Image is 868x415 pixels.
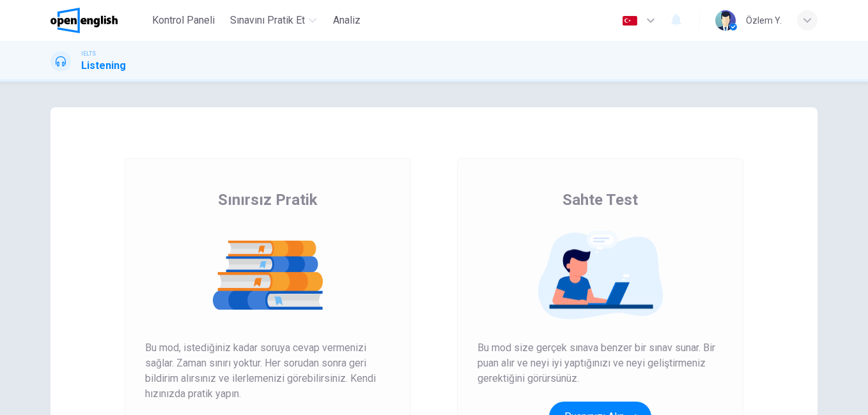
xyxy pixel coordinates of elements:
[145,340,391,402] span: Bu mod, istediğiniz kadar soruya cevap vermenizi sağlar. Zaman sınırı yoktur. Her sorudan sonra g...
[50,8,118,33] img: OpenEnglish logo
[50,8,147,33] a: OpenEnglish logo
[622,16,638,26] img: tr
[230,13,305,28] span: Sınavını Pratik Et
[81,58,126,73] h1: Listening
[746,13,782,28] div: Özlem Y.
[225,9,322,32] button: Sınavını Pratik Et
[327,9,368,32] button: Analiz
[147,9,220,32] button: Kontrol Paneli
[715,10,736,31] img: Profile picture
[333,13,360,28] span: Analiz
[81,49,96,58] span: IELTS
[477,340,723,386] span: Bu mod size gerçek sınava benzer bir sınav sunar. Bir puan alır ve neyi iyi yaptığınızı ve neyi g...
[152,13,215,28] span: Kontrol Paneli
[218,190,318,210] span: Sınırsız Pratik
[562,190,638,210] span: Sahte Test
